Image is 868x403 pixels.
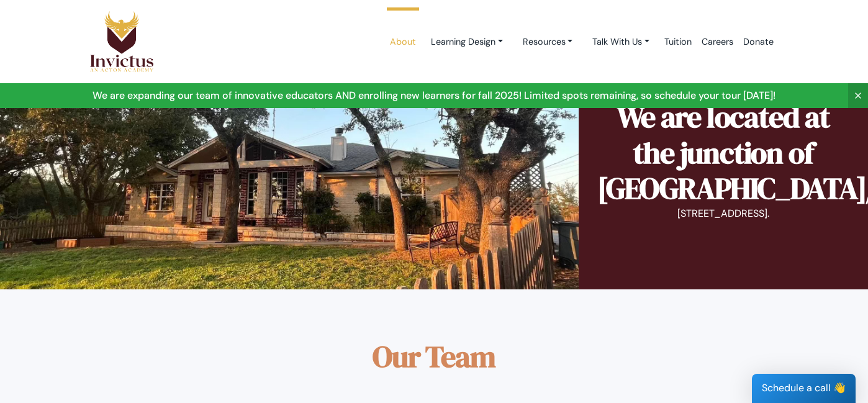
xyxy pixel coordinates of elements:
a: Careers [697,16,738,68]
a: Talk With Us [582,30,659,53]
div: Schedule a call 👋 [752,374,856,403]
h2: Our Team [89,339,779,375]
a: Learning Design [421,30,513,53]
a: Tuition [659,16,697,68]
p: [STREET_ADDRESS]. [597,207,849,221]
a: Donate [738,16,779,68]
a: Resources [513,30,583,53]
img: Logo [89,11,154,73]
h2: We are located at the junction of [GEOGRAPHIC_DATA]/[GEOGRAPHIC_DATA]/[GEOGRAPHIC_DATA] [597,99,849,207]
a: About [385,16,421,68]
